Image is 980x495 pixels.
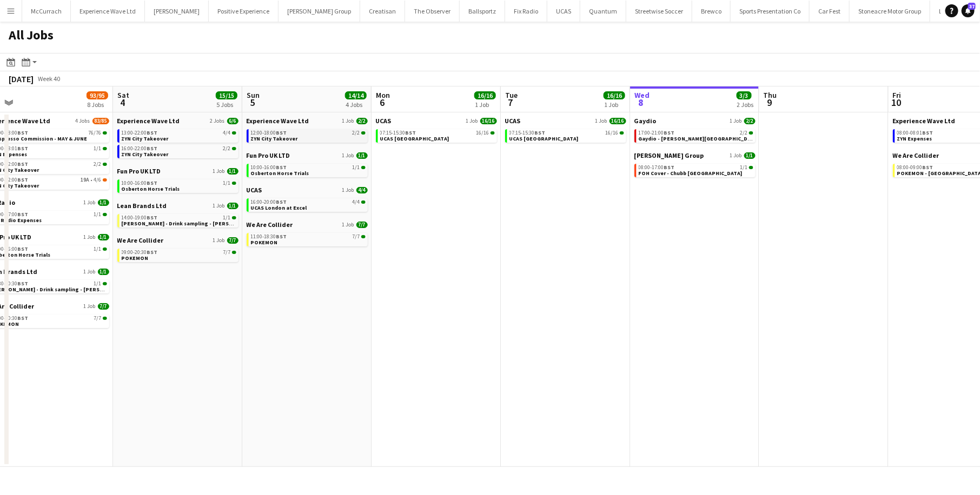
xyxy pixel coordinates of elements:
[606,130,619,136] span: 16/16
[103,178,107,182] span: 4/6
[227,203,239,209] span: 1/1
[117,167,239,202] div: Fun Pro UK LTD1 Job1/110:00-16:00BST1/1Osberton Horse Trials
[897,135,932,142] span: ZYN Expenses
[361,166,366,169] span: 1/1
[117,117,239,125] a: Experience Wave Ltd2 Jobs6/6
[223,130,231,136] span: 4/4
[474,91,496,99] span: 16/16
[98,199,109,206] span: 1/1
[897,165,933,170] span: 08:00-09:00
[376,117,497,145] div: UCAS1 Job16/1607:15-15:30BST16/16UCAS [GEOGRAPHIC_DATA]
[117,236,239,264] div: We Are Collider1 Job7/709:00-20:30BST7/7POKEMON
[122,129,236,142] a: 13:00-22:00BST4/4ZYN City Takeover
[232,147,236,150] span: 2/2
[405,1,460,22] button: The Observer
[251,164,366,176] a: 10:00-16:00BST1/1Osberton Horse Trials
[356,118,368,124] span: 2/2
[509,130,546,136] span: 07:15-15:30
[18,245,29,252] span: BST
[103,147,107,150] span: 1/1
[356,152,368,159] span: 1/1
[251,233,366,245] a: 11:00-18:30BST7/7POKEMON
[460,1,505,22] button: Ballsportz
[664,164,675,171] span: BST
[251,165,287,170] span: 10:00-16:00
[213,237,225,244] span: 1 Job
[103,282,107,285] span: 1/1
[762,96,777,109] span: 9
[103,163,107,166] span: 2/2
[103,317,107,320] span: 7/7
[147,249,158,256] span: BST
[76,118,90,124] span: 4 Jobs
[232,251,236,254] span: 7/7
[94,162,102,167] span: 2/2
[247,151,368,159] a: Fun Pro UK LTD1 Job1/1
[81,177,90,183] span: 19A
[251,239,278,246] span: POKEMON
[210,118,225,124] span: 2 Jobs
[247,186,262,194] span: UCAS
[117,202,239,210] a: Lean Brands Ltd1 Job1/1
[122,130,158,136] span: 13:00-22:00
[145,1,209,22] button: [PERSON_NAME]
[147,129,158,136] span: BST
[353,234,360,239] span: 7/7
[634,117,756,125] a: Gaydio1 Job2/2
[634,117,657,125] span: Gaydio
[361,200,366,204] span: 4/4
[634,117,756,151] div: Gaydio1 Job2/217:00-21:00BST2/2Gaydio - [PERSON_NAME][GEOGRAPHIC_DATA] Student Shopping Night
[480,118,497,124] span: 16/16
[923,129,933,136] span: BST
[103,213,107,216] span: 1/1
[749,131,753,135] span: 2/2
[276,164,287,171] span: BST
[122,145,236,157] a: 16:00-22:00BST2/2ZYN City Takeover
[117,117,180,125] span: Experience Wave Ltd
[346,101,366,109] div: 4 Jobs
[374,96,390,109] span: 6
[251,234,287,239] span: 11:00-18:30
[223,180,231,186] span: 1/1
[547,1,580,22] button: UCAS
[223,250,231,255] span: 7/7
[891,96,902,109] span: 10
[98,303,109,310] span: 7/7
[209,1,279,22] button: Positive Experience
[361,131,366,135] span: 2/2
[962,4,975,17] a: 37
[968,3,976,10] span: 37
[247,220,293,229] span: We Are Collider
[94,281,102,286] span: 1/1
[251,199,287,205] span: 16:00-20:00
[122,179,236,192] a: 10:00-16:00BST1/1Osberton Horse Trials
[98,234,109,240] span: 1/1
[475,101,495,109] div: 1 Job
[731,1,810,22] button: Sports Presentation Co
[897,130,933,136] span: 08:00-08:01
[18,129,29,136] span: BST
[18,145,29,152] span: BST
[122,250,158,255] span: 09:00-20:30
[247,220,368,229] a: We Are Collider1 Job7/7
[84,199,96,206] span: 1 Job
[103,247,107,251] span: 1/1
[71,1,145,22] button: Experience Wave Ltd
[353,199,360,205] span: 4/4
[610,118,626,124] span: 16/16
[232,216,236,219] span: 1/1
[122,249,236,261] a: 09:00-20:30BST7/7POKEMON
[227,168,239,175] span: 1/1
[117,90,129,100] span: Sat
[744,152,756,159] span: 1/1
[639,135,825,142] span: Gaydio - Churchill Square Student Shopping Night
[639,170,743,177] span: FOH Cover - Chubb Glasgow
[122,146,158,151] span: 16:00-22:00
[251,129,366,142] a: 12:00-18:00BST2/2ZYN City Takeover
[122,255,149,262] span: POKEMON
[117,167,239,175] a: Fun Pro UK LTD1 Job1/1
[117,117,239,167] div: Experience Wave Ltd2 Jobs6/613:00-22:00BST4/4ZYN City Takeover16:00-22:00BST2/2ZYN City Takeover
[380,129,495,142] a: 07:15-15:30BST16/16UCAS [GEOGRAPHIC_DATA]
[147,214,158,221] span: BST
[744,118,756,124] span: 2/2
